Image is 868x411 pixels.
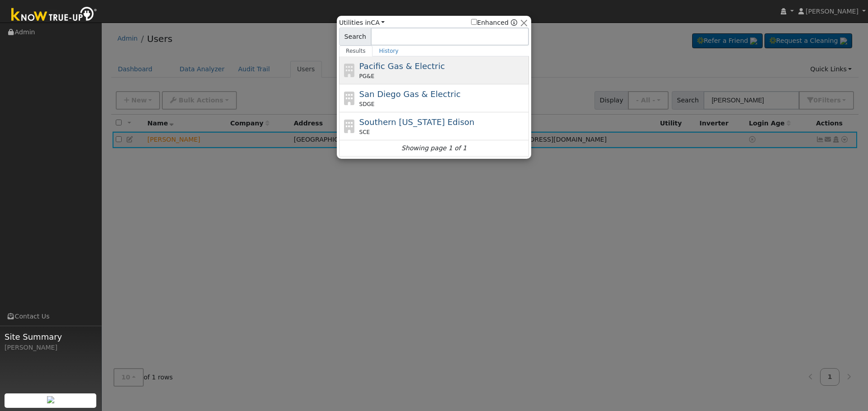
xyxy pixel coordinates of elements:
span: Pacific Gas & Electric [359,61,445,71]
span: SDGE [359,100,375,108]
span: Site Summary [5,331,97,343]
span: [PERSON_NAME] [806,8,859,15]
img: retrieve [47,396,54,403]
a: Results [339,46,373,56]
a: Enhanced Providers [511,19,517,26]
div: [PERSON_NAME] [5,343,97,352]
i: Showing page 1 of 1 [401,143,467,153]
span: San Diego Gas & Electric [359,89,461,99]
a: CA [371,19,385,26]
span: SCE [359,128,370,136]
img: Know True-Up [7,5,102,25]
input: Enhanced [471,19,477,25]
span: Search [339,28,371,46]
span: Utilities in [339,18,385,28]
label: Enhanced [471,18,509,28]
span: Show enhanced providers [471,18,517,28]
span: Southern [US_STATE] Edison [359,117,475,127]
span: PG&E [359,72,374,80]
a: History [373,46,406,56]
